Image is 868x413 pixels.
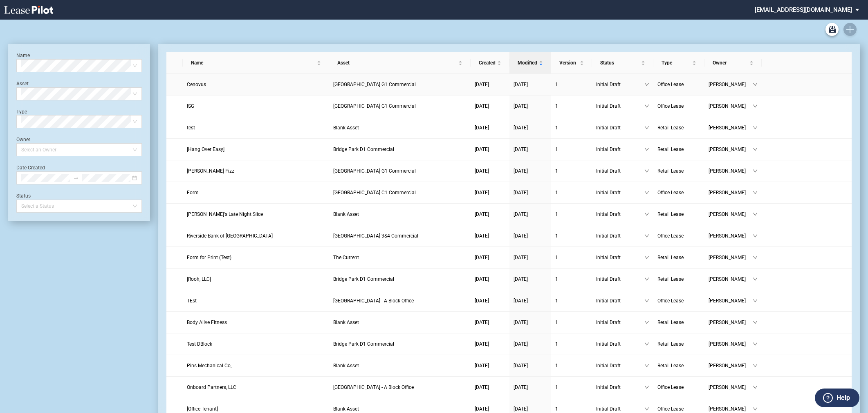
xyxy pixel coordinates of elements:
span: [Hang Over Easy] [187,147,224,152]
span: [PERSON_NAME] [709,362,753,370]
a: Retail Lease [657,145,700,153]
a: [DATE] [514,362,547,370]
a: [DATE] [475,340,505,348]
a: [DATE] [475,124,505,132]
span: down [753,82,758,87]
span: down [753,255,758,260]
span: Initial Draft [596,145,644,153]
a: [DATE] [514,167,547,175]
span: down [753,147,758,152]
span: down [644,320,649,325]
span: down [644,255,649,260]
a: [PERSON_NAME]'s Late Night Slice [187,210,325,218]
a: [GEOGRAPHIC_DATA] 3&4 Commercial [333,232,467,240]
span: [PERSON_NAME] [709,80,753,89]
span: Bridge Park D1 Commercial [333,147,394,152]
span: Office Lease [657,103,684,109]
span: [PERSON_NAME] [709,167,753,175]
span: Created [479,59,496,67]
span: Blank Asset [333,320,359,325]
span: [PERSON_NAME] [709,405,753,413]
span: Cenovus [187,82,206,87]
label: Date Created [16,165,45,171]
span: 1 [555,147,558,152]
a: Bridge Park D1 Commercial [333,275,467,283]
span: [Office Tenant] [187,406,218,412]
a: [DATE] [514,145,547,153]
span: [DATE] [475,320,489,325]
a: Pins Mechanical Co, [187,362,325,370]
span: [DATE] [475,233,489,239]
label: Name [16,53,30,58]
span: [DATE] [514,147,528,152]
th: Status [592,52,653,74]
span: [PERSON_NAME] [709,232,753,240]
span: Initial Draft [596,80,644,89]
th: Asset [329,52,471,74]
span: Retail Lease [657,276,684,282]
a: 1 [555,362,588,370]
span: [PERSON_NAME] [709,189,753,197]
a: 1 [555,124,588,132]
span: Retail Lease [657,125,684,131]
span: [PERSON_NAME] [709,383,753,391]
span: [DATE] [514,82,528,87]
a: ISG [187,102,325,110]
span: Blank Asset [333,406,359,412]
span: 1 [555,276,558,282]
span: [DATE] [475,406,489,412]
a: [DATE] [475,102,505,110]
span: [DATE] [514,363,528,369]
label: Owner [16,137,30,142]
span: down [644,406,649,411]
a: [GEOGRAPHIC_DATA] C1 Commercial [333,189,467,197]
a: [DATE] [514,102,547,110]
span: 1 [555,298,558,304]
span: Initial Draft [596,102,644,110]
a: Blank Asset [333,210,467,218]
span: ISG [187,103,194,109]
span: down [753,125,758,130]
label: Status [16,193,31,199]
a: [DATE] [514,383,547,391]
th: Name [183,52,329,74]
span: [DATE] [475,276,489,282]
a: [DATE] [514,80,547,89]
span: [DATE] [514,103,528,109]
span: Blank Asset [333,363,359,369]
span: [DATE] [514,211,528,217]
a: [PERSON_NAME] Fizz [187,167,325,175]
a: 1 [555,102,588,110]
a: [DATE] [514,124,547,132]
span: [DATE] [514,125,528,131]
a: Blank Asset [333,405,467,413]
span: 1 [555,103,558,109]
span: Bridge Park C1 Commercial [333,190,416,195]
span: test [187,125,195,131]
span: [DATE] [475,147,489,152]
span: Mikey's Late Night Slice [187,211,263,217]
span: Initial Draft [596,297,644,305]
a: [DATE] [475,362,505,370]
a: [DATE] [475,210,505,218]
span: [DATE] [475,341,489,347]
span: Bridge Park G1 Commercial [333,82,416,87]
span: [DATE] [514,255,528,260]
span: Asset [337,59,457,67]
a: Riverside Bank of [GEOGRAPHIC_DATA] [187,232,325,240]
span: [DATE] [475,190,489,195]
span: Retail Lease [657,147,684,152]
a: [GEOGRAPHIC_DATA] - A Block Office [333,383,467,391]
span: [PERSON_NAME] [709,210,753,218]
label: Help [837,393,850,403]
a: [GEOGRAPHIC_DATA] G1 Commercial [333,167,467,175]
a: [GEOGRAPHIC_DATA] G1 Commercial [333,80,467,89]
span: Initial Draft [596,405,644,413]
span: Initial Draft [596,318,644,326]
span: Pins Mechanical Co, [187,363,231,369]
th: Modified [509,52,551,74]
span: Bridge Park D1 Commercial [333,276,394,282]
a: [DATE] [475,405,505,413]
span: Initial Draft [596,210,644,218]
button: Help [815,389,859,407]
